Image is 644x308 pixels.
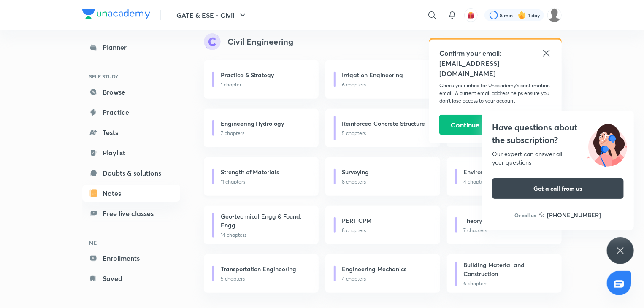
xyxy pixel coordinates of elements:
a: Building Material and Construction6 chapters [447,254,562,293]
button: avatar [464,8,478,22]
a: Geo-technical Engg & Found. Engg14 chapters [204,206,319,244]
a: Strength of Materials11 chapters [204,157,319,196]
p: 14 chapters [221,231,308,239]
a: PERT CPM8 chapters [325,206,440,244]
p: 6 chapters [464,280,552,287]
p: 1 chapter [221,81,308,89]
img: ttu_illustration_new.svg [581,121,634,167]
h6: ME [82,235,180,250]
h6: [PHONE_NUMBER] [547,211,601,219]
h6: Reinforced Concrete Structure [342,119,425,128]
p: 7 chapters [464,227,552,234]
a: Doubts & solutions [82,165,180,181]
h5: [EMAIL_ADDRESS][DOMAIN_NAME] [439,58,552,78]
p: 5 chapters [221,275,308,283]
button: Get a call from us [492,178,624,199]
h6: Strength of Materials [221,168,279,176]
a: [PHONE_NUMBER] [539,211,601,219]
a: Notes [82,185,180,202]
a: Planner [82,39,180,56]
a: Theory of Structure7 chapters [447,206,562,244]
p: 11 chapters [221,178,308,186]
a: Practice [82,104,180,121]
p: 6 chapters [342,81,430,89]
button: GATE & ESE - Civil [171,7,253,24]
h6: Geo-technical Engg & Found. Engg [221,212,305,230]
h4: Civil Engineering [227,35,293,48]
a: Browse [82,84,180,100]
p: 4 chapters [342,275,430,283]
p: Or call us [515,211,536,219]
h6: Irrigation Engineering [342,70,403,79]
a: Saved [82,270,180,287]
a: Environmental Engineering4 chapters [447,157,562,196]
img: syllabus [204,33,221,50]
h6: PERT CPM [342,216,372,225]
h6: Engineering Mechanics [342,265,407,273]
h6: Building Material and Construction [464,260,548,278]
p: Check your inbox for Unacademy’s confirmation email. A current email address helps ensure you don... [439,82,552,105]
a: Transportation Engineering5 chapters [204,254,319,293]
p: 4 chapters [464,178,552,186]
a: Tests [82,124,180,141]
p: 5 chapters [342,130,430,137]
a: Engineering Hydrology7 chapters [204,109,319,147]
h6: Surveying [342,168,369,176]
button: Continue [439,115,491,135]
img: streak [518,11,526,19]
h6: Practice & Strategy [221,70,274,79]
p: 8 chapters [342,178,430,186]
h4: Have questions about the subscription? [492,121,624,146]
a: Enrollments [82,250,180,267]
a: Reinforced Concrete Structure5 chapters [325,109,440,147]
h6: SELF STUDY [82,69,180,84]
p: 7 chapters [221,130,308,137]
h6: Theory of Structure [464,216,516,225]
img: Company Logo [82,9,150,19]
a: Company Logo [82,9,150,22]
a: Engineering Mechanics4 chapters [325,254,440,293]
a: Playlist [82,144,180,161]
h6: Environmental Engineering [464,168,540,176]
a: Practice & Strategy1 chapter [204,60,319,99]
h6: Engineering Hydrology [221,119,284,128]
a: Surveying8 chapters [325,157,440,196]
h5: Confirm your email: [439,48,552,58]
h6: Transportation Engineering [221,265,297,273]
div: Our expert can answer all your questions [492,150,624,167]
a: Irrigation Engineering6 chapters [325,60,440,99]
p: 8 chapters [342,227,430,234]
a: Free live classes [82,205,180,222]
img: siddhardha NITW [547,8,562,22]
img: avatar [467,11,475,19]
